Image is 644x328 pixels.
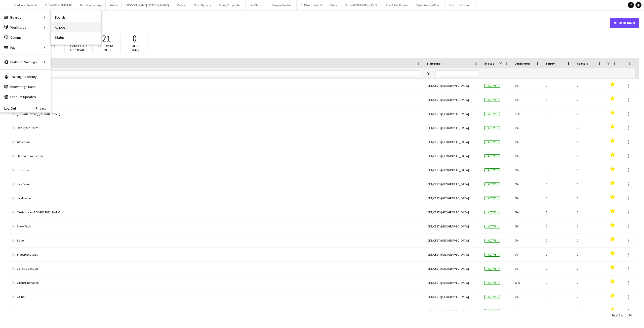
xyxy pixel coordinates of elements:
[41,0,76,10] button: SHOWCREW SUBHIRE
[12,107,420,121] a: [PERSON_NAME] [PERSON_NAME]
[12,135,420,149] a: Get Visual
[484,140,500,144] span: Active
[435,70,478,76] input: Timezone Filter Input
[543,121,574,135] div: 0
[511,191,543,205] div: 0%
[12,248,420,262] a: StageHands Aps
[102,33,111,44] span: 21
[511,177,543,191] div: 0%
[543,205,574,219] div: 0
[484,126,500,130] span: Active
[423,79,481,92] div: (CET/CEST) [GEOGRAPHIC_DATA]
[51,12,101,22] a: Boards
[423,121,481,135] div: (CET/CEST) [GEOGRAPHIC_DATA]
[51,22,101,32] a: All jobs
[484,239,500,243] span: Active
[0,12,51,22] div: Boards
[484,197,500,200] span: Active
[610,18,639,28] a: New Board
[511,121,543,135] div: 0%
[543,219,574,233] div: 0
[511,93,543,107] div: 0%
[543,248,574,261] div: 0
[574,163,605,177] div: 0
[484,98,500,102] span: Active
[511,149,543,163] div: 0%
[173,0,190,10] button: Værket
[484,211,500,214] span: Active
[423,262,481,275] div: (CET/CEST) [GEOGRAPHIC_DATA]
[511,248,543,261] div: 0%
[484,295,500,299] span: Active
[70,43,88,52] span: Cancelled applicants
[341,0,381,10] button: Show-if/[PERSON_NAME]
[574,248,605,261] div: 0
[511,262,543,275] div: 0%
[0,57,51,67] div: Platform Settings
[543,191,574,205] div: 0
[484,225,500,228] span: Active
[246,0,268,10] button: LiveNation
[484,112,500,116] span: Active
[511,135,543,149] div: 0%
[574,262,605,275] div: 0
[546,62,555,65] span: Empty
[106,0,122,10] button: Profox
[574,205,605,219] div: 0
[574,177,605,191] div: 0
[514,62,530,65] span: Confirmed
[484,84,500,88] span: Active
[268,0,297,10] button: Simple Creation
[326,0,341,10] button: Skive
[215,0,246,10] button: ViborgTinghallen
[98,43,114,52] span: Upcoming roles
[543,79,574,92] div: 0
[423,107,481,121] div: (CET/CEST) [GEOGRAPHIC_DATA]
[51,32,101,42] a: Status
[574,135,605,149] div: 0
[423,135,481,149] div: (CET/CEST) [GEOGRAPHIC_DATA]
[612,313,628,317] span: Total Boards
[511,219,543,233] div: 0%
[511,107,543,121] div: 61%
[12,93,420,107] a: [PERSON_NAME]
[484,253,500,257] span: Active
[423,219,481,233] div: (CET/CEST) [GEOGRAPHIC_DATA]
[574,79,605,92] div: 0
[612,310,631,320] div: :
[0,92,51,102] a: Product Updates
[12,219,420,233] a: Show Tech
[511,163,543,177] div: 0%
[10,0,41,10] button: Medieval Festival
[543,290,574,304] div: 0
[9,19,610,27] h1: Boards
[574,219,605,233] div: 0
[423,304,481,318] div: (CET/CEST) [GEOGRAPHIC_DATA]
[543,107,574,121] div: 6
[12,163,420,177] a: Intercrew
[511,304,543,318] div: 0%
[12,304,420,318] a: Zaimo
[76,0,106,10] button: Bambi udlejning
[511,79,543,92] div: 0%
[484,267,500,271] span: Active
[484,154,500,158] span: Active
[12,262,420,276] a: Vejle Musikhuset
[12,233,420,248] a: Skive
[423,290,481,304] div: (CET/CEST) [GEOGRAPHIC_DATA]
[132,33,137,44] span: 0
[574,107,605,121] div: 0
[543,276,574,290] div: 0
[297,0,326,10] button: GolfPromote ApS
[12,205,420,219] a: MusikHuset [GEOGRAPHIC_DATA]
[12,121,420,135] a: Den Jyske Opera
[543,163,574,177] div: 0
[423,233,481,247] div: (CET/CEST) [GEOGRAPHIC_DATA]
[574,149,605,163] div: 0
[381,0,412,10] button: Grenå Pavillionen
[543,149,574,163] div: 0
[0,72,51,82] a: Training Academy
[543,177,574,191] div: 0
[12,79,420,93] a: Aarhus Symphony
[543,233,574,247] div: 0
